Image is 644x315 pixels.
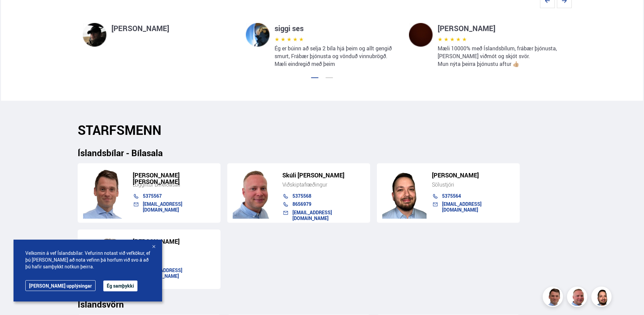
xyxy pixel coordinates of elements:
img: ivSJBoSYNJ1imj5R.webp [409,23,433,47]
a: [EMAIL_ADDRESS][DOMAIN_NAME] [442,201,482,213]
a: [EMAIL_ADDRESS][DOMAIN_NAME] [292,209,332,221]
div: Sölumaður [133,247,215,254]
h5: Skúli [PERSON_NAME] [282,172,365,178]
h5: [PERSON_NAME] [PERSON_NAME] [133,172,215,185]
div: Sölustjóri [432,181,514,188]
h3: Íslandsvörn [78,299,567,309]
a: 5375564 [442,193,461,199]
h4: [PERSON_NAME] [438,23,561,34]
img: siFngHWaQ9KaOqBr.png [568,288,588,308]
img: siFngHWaQ9KaOqBr.png [233,168,277,219]
span: Velkomin á vef Íslandsbílar. Vefurinn notast við vefkökur, ef þú [PERSON_NAME] að nota vefinn þá ... [25,250,150,270]
img: FbJEzSuNWCJXmdc-.webp [83,168,127,219]
span: ★ ★ ★ ★ ★ [275,35,304,43]
a: 5375568 [292,193,311,199]
span: ★ ★ ★ ★ ★ [438,35,467,43]
p: Mun nýta þeirra þjónustu aftur 👍🏼 [438,60,561,68]
h4: [PERSON_NAME] [111,23,235,34]
img: nhp88E3Fdnt1Opn2.png [592,288,613,308]
span: Viðskiptafræðingur [282,181,327,188]
img: SllRT5B5QPkh28GD.webp [246,23,269,47]
a: 8656979 [292,201,311,207]
img: nhp88E3Fdnt1Opn2.png [382,168,427,219]
button: Ég samþykki [103,281,137,291]
button: Open LiveChat chat widget [5,3,26,23]
h2: STARFSMENN [78,122,567,138]
a: [EMAIL_ADDRESS][DOMAIN_NAME] [143,267,182,279]
img: FbJEzSuNWCJXmdc-.webp [544,288,564,308]
a: 5375567 [143,193,162,199]
p: Ég er búinn að selja 2 bíla hjá þeim og allt gengið smurt, Frábær þjónusta og vönduð vinnubrögð. ... [275,45,398,68]
p: Mæli 10000% með Íslandsbílum, frábær þjónusta, [PERSON_NAME] viðmót og skjót svör. [438,45,561,60]
h5: [PERSON_NAME] [133,238,215,245]
h4: siggi ses [275,23,398,34]
h5: [PERSON_NAME] [432,172,514,178]
img: SZ4H-t_Copy_of_C.png [83,234,127,285]
a: [PERSON_NAME] upplýsingar [25,280,96,291]
div: Löggiltur bifreiðasali [133,181,215,188]
a: [EMAIL_ADDRESS][DOMAIN_NAME] [143,201,182,213]
h3: Íslandsbílar - Bílasala [78,148,567,158]
img: dsORqd-mBEOihhtP.webp [83,23,106,47]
